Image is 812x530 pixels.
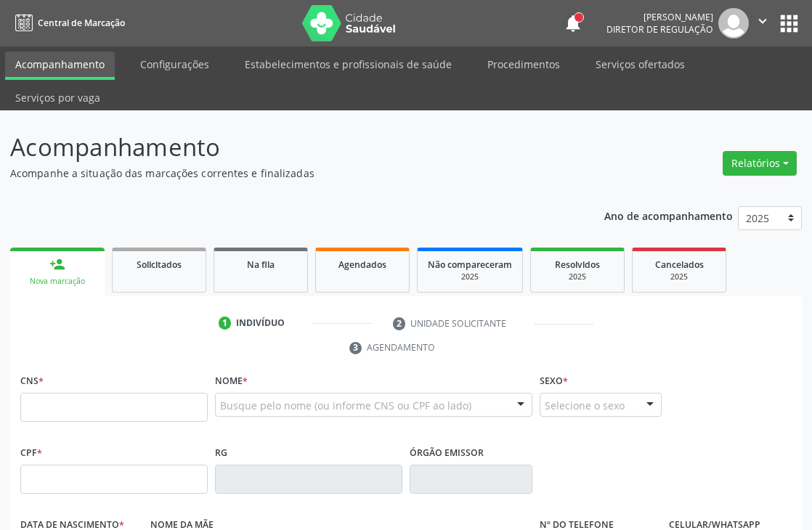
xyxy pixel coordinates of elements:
span: Busque pelo nome (ou informe CNS ou CPF ao lado) [220,398,471,413]
a: Acompanhamento [5,52,115,80]
button: Relatórios [723,151,797,176]
button:  [749,8,776,38]
div: 1 [219,317,232,330]
div: Nova marcação [20,276,94,287]
label: Nome [215,370,248,393]
span: Resolvidos [555,258,600,271]
span: Solicitados [137,258,182,271]
p: Ano de acompanhamento [604,206,733,224]
span: Na fila [247,258,275,271]
div: 2025 [541,272,614,282]
a: Serviços ofertados [585,52,695,77]
button: apps [776,11,802,36]
span: Cancelados [655,258,704,271]
a: Configurações [130,52,219,77]
div: [PERSON_NAME] [606,11,713,23]
label: Sexo [540,370,568,393]
span: Agendados [338,258,386,271]
span: Selecione o sexo [545,398,625,413]
span: Diretor de regulação [606,23,713,36]
span: Central de Marcação [38,17,125,29]
label: RG [215,442,227,465]
p: Acompanhamento [10,129,564,166]
a: Procedimentos [477,52,570,77]
i:  [755,13,771,29]
a: Estabelecimentos e profissionais de saúde [235,52,462,77]
button: notifications [563,13,583,33]
div: Indivíduo [236,317,285,330]
p: Acompanhe a situação das marcações correntes e finalizadas [10,166,564,181]
label: CPF [20,442,42,465]
div: 2025 [643,272,715,282]
div: 2025 [428,272,512,282]
a: Central de Marcação [10,11,125,35]
label: CNS [20,370,44,393]
img: img [718,8,749,38]
a: Serviços por vaga [5,85,110,110]
span: Não compareceram [428,258,512,271]
div: person_add [49,256,65,272]
label: Órgão emissor [410,442,484,465]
